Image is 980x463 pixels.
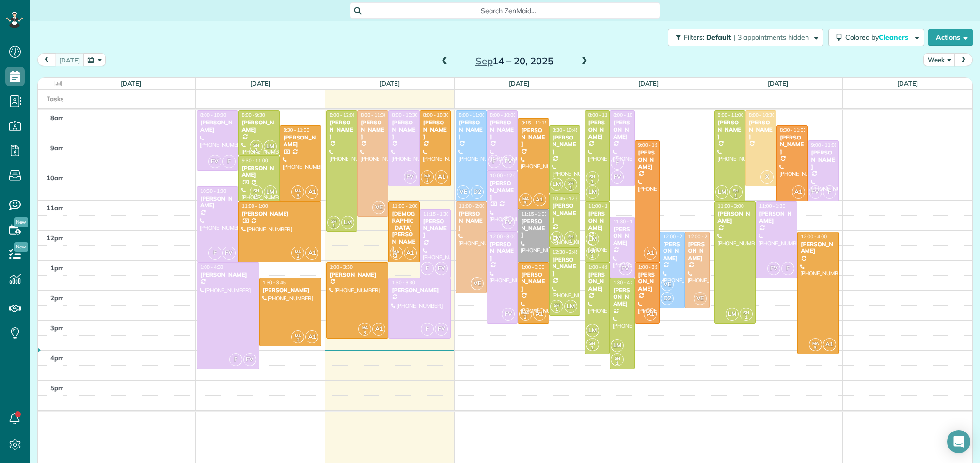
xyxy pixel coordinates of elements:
span: VE [471,277,484,290]
span: SH [331,218,337,224]
span: 8:00 - 10:30 [749,112,775,118]
span: 9:00 - 11:00 [811,142,838,148]
span: LM [726,308,739,321]
div: [PERSON_NAME] [241,210,319,217]
span: FV [611,170,624,184]
small: 3 [520,313,532,322]
span: 11:30 - 1:30 [613,218,639,225]
span: 1:00 - 3:00 [638,264,662,270]
span: SH [554,302,560,308]
span: 1:00 - 3:00 [521,264,544,270]
span: 1:00 - 4:30 [200,264,223,270]
div: [PERSON_NAME] [688,241,707,262]
div: [PERSON_NAME] [458,210,484,231]
div: [PERSON_NAME] [779,134,805,155]
div: [PERSON_NAME] [329,271,386,278]
span: A1 [305,330,318,343]
div: [PERSON_NAME] [200,195,236,209]
span: F [421,262,434,275]
div: [PERSON_NAME] [360,119,385,140]
span: VE [457,185,470,199]
button: Week [923,53,955,66]
div: [PERSON_NAME] [200,119,236,133]
small: 3 [292,191,304,201]
span: Tasks [47,95,64,103]
span: Colored by [845,33,912,42]
span: 8:00 - 11:00 [459,112,485,118]
div: [PERSON_NAME] [588,271,607,292]
span: 10am [47,174,64,182]
span: 8am [50,114,64,122]
small: 1 [586,252,599,261]
span: 8:00 - 10:00 [200,112,226,118]
span: A1 [533,308,546,321]
small: 1 [565,184,577,193]
span: FV [502,155,515,168]
span: 4pm [50,354,64,362]
div: [PERSON_NAME] [200,271,256,278]
span: 8:00 - 9:30 [242,112,265,118]
div: [PERSON_NAME] [423,218,448,239]
span: VE [661,278,674,291]
span: VE [694,292,707,305]
small: 1 [250,145,262,154]
a: [DATE] [121,79,142,87]
span: A1 [305,185,318,199]
span: FV [435,323,448,336]
div: [PERSON_NAME] [458,119,484,140]
small: 3 [809,343,822,353]
small: 1 [586,343,599,353]
span: 8:00 - 11:30 [361,112,387,118]
span: F [208,247,221,260]
span: 8:00 - 11:00 [718,112,744,118]
button: prev [37,53,56,66]
div: [PERSON_NAME] [759,210,794,224]
span: Default [706,33,732,42]
span: 9:30 - 11:00 [242,157,268,164]
div: [PERSON_NAME] [423,119,448,140]
span: 8:30 - 11:00 [780,127,806,133]
small: 1 [611,359,623,368]
span: MA [295,333,301,338]
span: A1 [533,193,546,206]
span: MA [362,325,368,330]
span: FV [208,155,221,168]
span: 1:30 - 3:30 [392,279,415,286]
span: SH [743,310,749,315]
span: 11:00 - 1:00 [588,203,615,209]
span: 11:00 - 3:00 [718,203,744,209]
div: [PERSON_NAME] [588,119,607,140]
div: [PERSON_NAME] [663,241,681,262]
div: [PERSON_NAME] [748,119,774,140]
span: F [421,323,434,336]
span: 11:15 - 1:00 [521,211,547,217]
span: 1:30 - 3:45 [263,279,286,286]
span: 10:45 - 12:30 [553,195,582,201]
span: Sep [475,55,493,67]
span: LM [611,339,624,352]
div: [PERSON_NAME] [521,271,546,292]
a: Filters: Default | 3 appointments hidden [663,29,823,46]
span: 12:00 - 2:30 [663,233,689,240]
span: New [14,217,28,227]
span: 8:00 - 12:00 [330,112,356,118]
small: 1 [328,221,340,231]
span: FV [243,353,256,366]
span: 1:00 - 4:00 [588,264,612,270]
button: next [954,53,973,66]
div: [PERSON_NAME] [521,218,546,239]
span: VE [372,201,385,214]
div: [PERSON_NAME] [490,119,515,140]
span: 8:30 - 11:00 [283,127,309,133]
span: MA [295,188,301,193]
span: 8:00 - 10:30 [423,112,449,118]
span: LM [550,231,563,245]
div: [PERSON_NAME] [717,119,743,140]
div: [PERSON_NAME] [490,180,515,201]
span: 11:00 - 1:00 [392,203,418,209]
span: FV [404,170,417,184]
div: [PERSON_NAME] [717,210,753,224]
span: D2 [661,292,674,305]
span: SH [615,355,620,361]
div: [PERSON_NAME] [811,149,836,170]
